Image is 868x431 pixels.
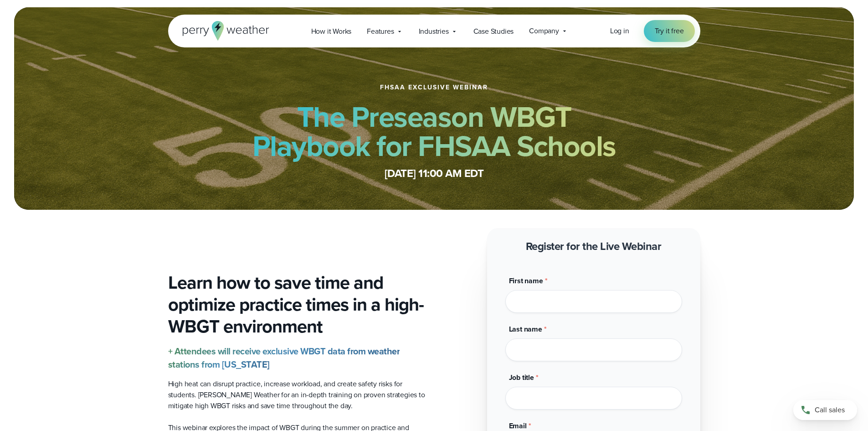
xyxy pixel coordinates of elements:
span: Try it free [655,26,684,36]
a: Call sales [793,400,857,420]
h1: FHSAA Exclusive Webinar [380,84,488,91]
span: Last name [509,324,542,334]
a: Try it free [644,20,695,42]
strong: + Attendees will receive exclusive WBGT data from weather stations from [US_STATE] [168,344,400,371]
span: How it Works [311,26,352,37]
span: Company [529,26,559,36]
strong: The Preseason WBGT Playbook for FHSAA Schools [252,95,616,167]
span: Job title [509,372,534,383]
span: Features [367,26,394,37]
span: First name [509,275,543,286]
strong: Register for the Live Webinar [526,238,662,254]
a: Log in [610,26,629,36]
h3: Learn how to save time and optimize practice times in a high-WBGT environment [168,272,427,338]
span: Case Studies [473,26,514,37]
p: High heat can disrupt practice, increase workload, and create safety risks for students. [PERSON_... [168,379,427,411]
span: Email [509,421,527,431]
a: How it Works [303,22,360,41]
a: Case Studies [466,22,522,41]
span: Call sales [815,405,845,415]
strong: [DATE] 11:00 AM EDT [385,165,484,182]
span: Industries [419,26,449,37]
